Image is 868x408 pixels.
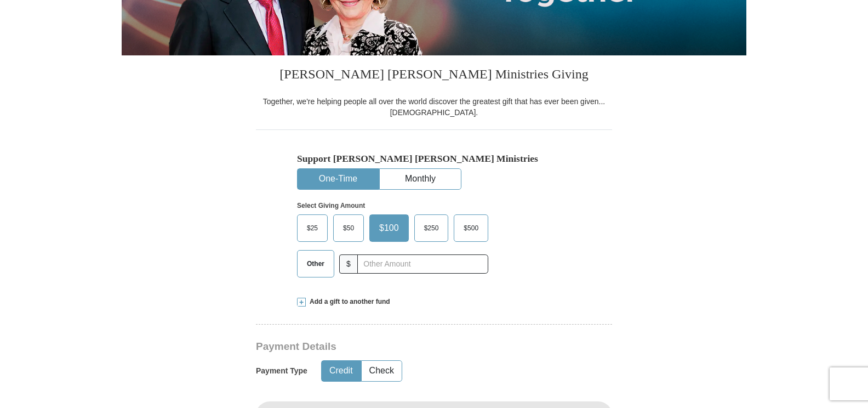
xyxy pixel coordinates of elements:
h5: Payment Type [256,366,307,376]
button: One-Time [298,169,379,189]
span: Add a gift to another fund [306,297,390,307]
h5: Support [PERSON_NAME] [PERSON_NAME] Ministries [297,153,571,165]
button: Monthly [380,169,461,189]
span: $500 [458,220,484,236]
div: Together, we're helping people all over the world discover the greatest gift that has ever been g... [256,96,612,118]
span: $50 [338,220,359,236]
strong: Select Giving Amount [297,202,365,209]
button: Credit [322,361,361,381]
span: $25 [301,220,323,236]
h3: [PERSON_NAME] [PERSON_NAME] Ministries Giving [256,55,612,96]
span: $ [339,254,358,274]
input: Other Amount [357,254,488,274]
button: Check [362,361,402,381]
h3: Payment Details [256,341,535,353]
span: $250 [419,220,444,236]
span: $100 [374,220,404,236]
span: Other [301,256,330,272]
